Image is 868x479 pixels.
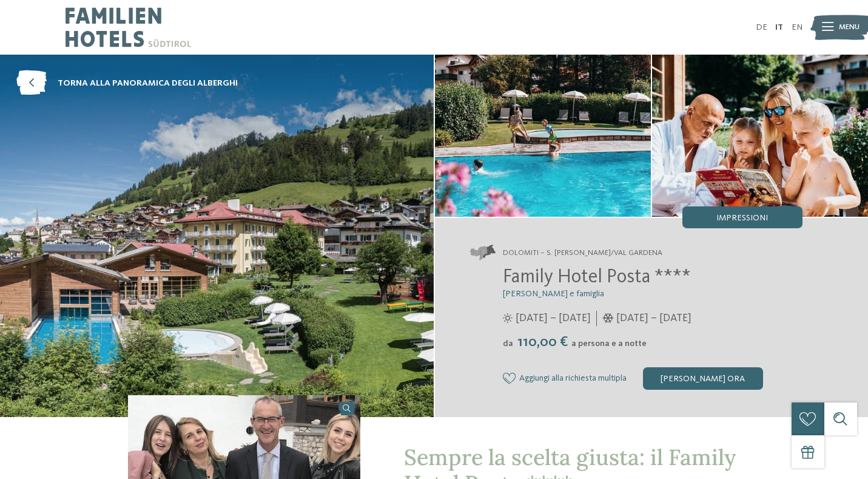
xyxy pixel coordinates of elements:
span: a persona e a notte [571,339,647,348]
span: Family Hotel Posta **** [503,268,691,287]
div: [PERSON_NAME] ora [643,367,763,389]
span: 110,00 € [514,335,570,350]
a: DE [756,23,767,32]
img: Family hotel in Val Gardena: un luogo speciale [435,55,651,217]
span: [DATE] – [DATE] [516,311,591,326]
span: Impressioni [716,214,768,222]
span: [DATE] – [DATE] [616,311,691,326]
span: Dolomiti – S. [PERSON_NAME]/Val Gardena [503,248,662,259]
a: EN [792,23,802,32]
a: torna alla panoramica degli alberghi [16,71,238,96]
a: IT [775,23,783,32]
span: Menu [839,22,860,33]
span: da [503,339,513,348]
span: torna alla panoramica degli alberghi [58,77,238,89]
img: Family hotel in Val Gardena: un luogo speciale [652,55,868,217]
i: Orari d'apertura inverno [602,313,614,323]
span: [PERSON_NAME] e famiglia [503,290,604,298]
span: Aggiungi alla richiesta multipla [519,374,627,384]
i: Orari d'apertura estate [503,313,513,323]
